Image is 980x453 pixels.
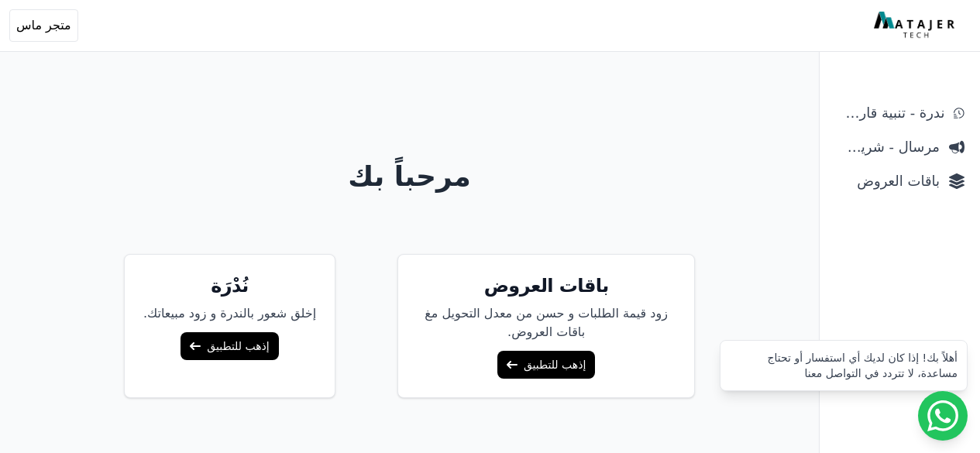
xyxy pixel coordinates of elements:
span: مرسال - شريط دعاية [835,136,940,158]
p: إخلق شعور بالندرة و زود مبيعاتك. [143,304,316,323]
span: متجر ماس [16,16,71,35]
p: زود قيمة الطلبات و حسن من معدل التحويل مغ باقات العروض. [417,304,676,341]
a: إذهب للتطبيق [181,332,278,360]
span: باقات العروض [835,170,940,192]
div: أهلاً بك! إذا كان لديك أي استفسار أو تحتاج مساعدة، لا تتردد في التواصل معنا [730,350,958,381]
h1: مرحباً بك [13,161,806,192]
button: متجر ماس [9,9,78,42]
span: ندرة - تنبية قارب علي النفاذ [835,102,944,124]
h5: باقات العروض [417,273,676,298]
img: MatajerTech Logo [874,12,958,39]
h5: نُدْرَة [143,273,316,298]
a: إذهب للتطبيق [497,351,595,379]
